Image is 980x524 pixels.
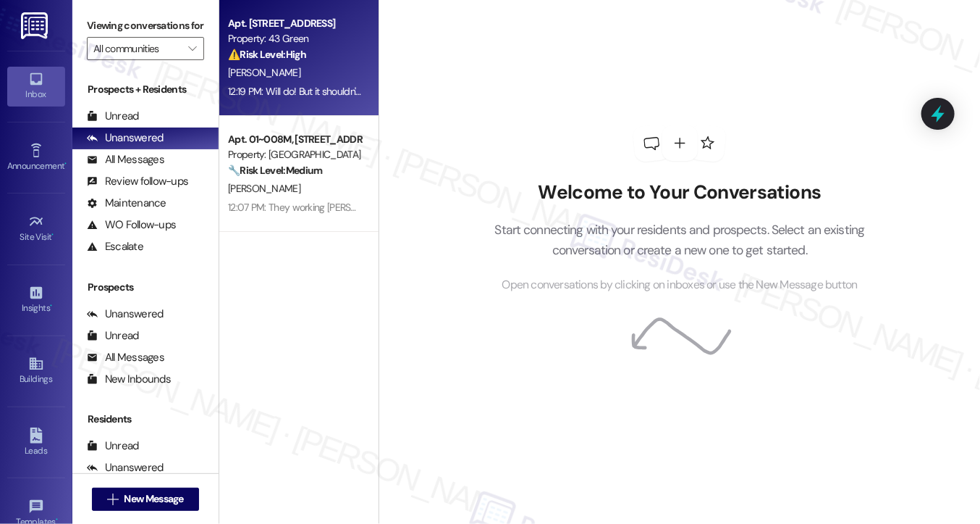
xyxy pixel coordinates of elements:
div: All Messages [87,152,164,167]
button: New Message [92,488,199,511]
p: Start connecting with your residents and prospects. Select an existing conversation or create a n... [473,220,887,261]
div: Prospects + Residents [72,82,219,97]
div: Property: [GEOGRAPHIC_DATA] [228,147,362,162]
a: Inbox [7,67,65,106]
span: New Message [124,491,184,507]
div: Unread [87,438,139,454]
input: All communities [93,37,181,60]
div: Apt. [STREET_ADDRESS] [228,16,362,31]
a: Buildings [7,352,65,391]
a: Leads [7,423,65,462]
div: Prospects [72,280,219,295]
div: Property: 43 Green [228,31,362,46]
div: Residents [72,412,219,427]
div: Review follow-ups [87,174,188,189]
img: ResiDesk Logo [21,12,51,39]
div: 12:19 PM: Will do! But it shouldn't! Thank you [228,85,407,98]
span: • [50,301,52,311]
h2: Welcome to Your Conversations [473,181,887,204]
div: Escalate [87,239,143,254]
span: • [64,159,67,169]
span: • [52,230,54,240]
div: Unanswered [87,130,164,146]
strong: ⚠️ Risk Level: High [228,48,306,61]
div: All Messages [87,350,164,365]
div: Unanswered [87,460,164,475]
div: Apt. 01~008M, [STREET_ADDRESS] [228,132,362,147]
div: New Inbounds [87,372,171,387]
i:  [107,494,118,505]
a: Insights • [7,280,65,320]
a: Site Visit • [7,209,65,249]
strong: 🔧 Risk Level: Medium [228,164,322,177]
div: Maintenance [87,196,166,211]
div: WO Follow-ups [87,217,176,233]
span: [PERSON_NAME] [228,66,300,79]
div: 12:07 PM: They working [PERSON_NAME] [228,201,400,214]
div: Unread [87,328,139,344]
label: Viewing conversations for [87,14,204,37]
i:  [188,43,196,54]
span: Open conversations by clicking on inboxes or use the New Message button [502,276,858,294]
span: [PERSON_NAME] [228,182,300,195]
div: Unanswered [87,307,164,322]
div: Unread [87,109,139,124]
